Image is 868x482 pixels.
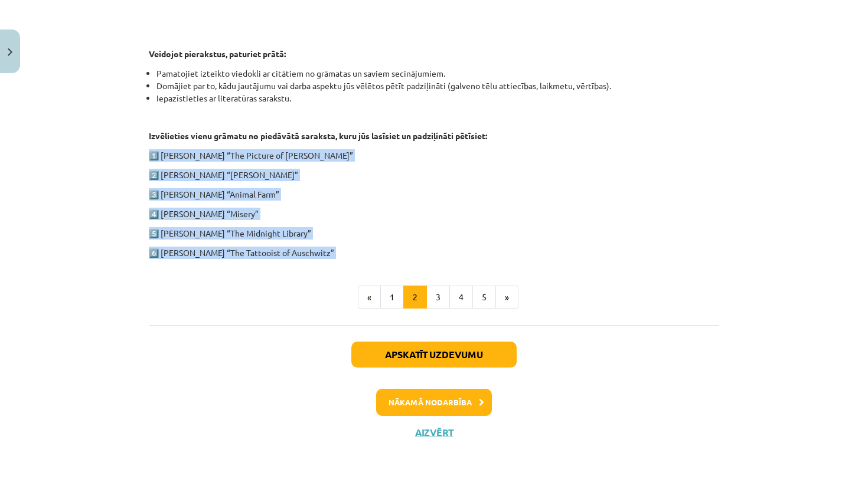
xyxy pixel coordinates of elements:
p: 1️⃣ [PERSON_NAME] “The Picture of [PERSON_NAME]” [149,149,719,162]
button: 1 [380,286,404,309]
button: « [358,286,381,309]
li: Iepazīstieties ar literatūras sarakstu. [156,92,719,104]
li: Pamatojiet izteikto viedokli ar citātiem no grāmatas un saviem secinājumiem. [156,67,719,80]
p: 3️⃣ [PERSON_NAME] “Animal Farm” [149,188,719,201]
strong: Izvēlieties vienu grāmatu no piedāvātā saraksta, kuru jūs lasīsiet un padziļināti pētīsiet: [149,130,487,141]
button: 4 [449,286,473,309]
p: 5️⃣ [PERSON_NAME] “The Midnight Library” [149,227,719,240]
button: Aizvērt [412,427,456,438]
button: 2 [403,286,427,309]
img: icon-close-lesson-0947bae3869378f0d4975bcd49f059093ad1ed9edebbc8119c70593378902aed.svg [8,48,12,56]
nav: Page navigation example [149,286,719,309]
button: 5 [472,286,496,309]
button: Nākamā nodarbība [376,389,492,416]
p: 2️⃣ [PERSON_NAME] “[PERSON_NAME]” [149,169,719,181]
button: 3 [426,286,450,309]
li: Domājiet par to, kādu jautājumu vai darba aspektu jūs vēlētos pētīt padziļināti (galveno tēlu att... [156,80,719,92]
button: » [495,286,518,309]
strong: Veidojot pierakstus, paturiet prātā: [149,48,286,59]
p: 4️⃣ [PERSON_NAME] “Misery” [149,208,719,220]
p: 6️⃣ [PERSON_NAME] “The Tattooist of Auschwitz” [149,247,719,259]
button: Apskatīt uzdevumu [351,342,517,368]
